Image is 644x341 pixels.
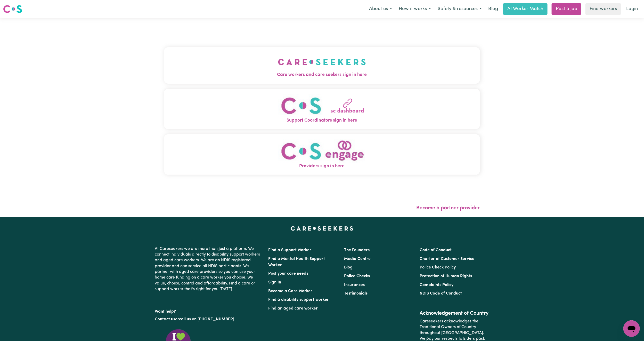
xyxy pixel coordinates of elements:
a: NDIS Code of Conduct [420,291,462,296]
p: At Careseekers we are more than just a platform. We connect individuals directly to disability su... [155,244,262,294]
a: Complaints Policy [420,283,453,287]
a: Post your care needs [268,272,308,276]
span: Providers sign in here [164,163,480,170]
a: Code of Conduct [420,248,452,252]
a: The Founders [344,248,370,252]
a: AI Worker Match [503,3,548,15]
a: Become a Care Worker [268,289,313,293]
p: or [155,314,262,324]
a: Charter of Customer Service [420,257,474,261]
a: Find a Support Worker [268,248,312,252]
a: Blog [485,3,501,15]
button: Care workers and care seekers sign in here [164,47,480,83]
span: Support Coordinators sign in here [164,117,480,124]
a: Post a job [552,3,581,15]
button: Support Coordinators sign in here [164,89,480,129]
a: Police Check Policy [420,265,456,269]
a: Insurances [344,283,365,287]
button: How it works [395,4,434,14]
a: Careseekers logo [3,3,22,15]
a: Find an aged care worker [268,306,318,311]
a: Blog [344,265,353,269]
a: Sign In [268,280,281,284]
iframe: Button to launch messaging window, conversation in progress [623,320,640,337]
button: Providers sign in here [164,134,480,175]
p: Want help? [155,307,262,314]
button: Safety & resources [434,4,485,14]
a: Become a partner provider [417,205,480,211]
a: Contact us [155,317,175,321]
span: Care workers and care seekers sign in here [164,72,480,78]
a: Find a Mental Health Support Worker [268,257,325,267]
a: Find workers [585,3,621,15]
button: About us [366,4,395,14]
a: Login [623,3,641,15]
a: call us on [PHONE_NUMBER] [179,317,234,321]
a: Careseekers home page [291,226,353,231]
a: Find a disability support worker [268,298,329,302]
h2: Acknowledgement of Country [420,310,489,316]
a: Protection of Human Rights [420,274,472,278]
a: Police Checks [344,274,370,278]
a: Media Centre [344,257,371,261]
img: Careseekers logo [3,4,22,14]
a: Testimonials [344,291,368,296]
